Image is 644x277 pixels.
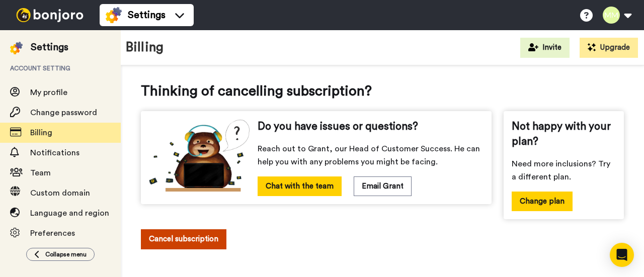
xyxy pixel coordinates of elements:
[30,209,109,217] span: Language and region
[258,119,418,134] span: Do you have issues or questions?
[141,229,226,249] button: Cancel subscription
[30,189,90,197] span: Custom domain
[10,42,23,54] img: settings-colored.svg
[31,40,68,54] div: Settings
[45,250,87,258] span: Collapse menu
[258,142,484,168] span: Reach out to Grant, our Head of Customer Success. He can help you with any problems you might be ...
[126,40,164,55] h1: Billing
[512,192,573,211] button: Change plan
[512,157,616,183] span: Need more inclusions? Try a different plan.
[141,229,624,264] a: Cancel subscription
[258,176,342,196] button: Chat with the team
[128,8,166,22] span: Settings
[30,169,51,177] span: Team
[30,88,67,97] span: My profile
[141,81,624,101] span: Thinking of cancelling subscription?
[30,229,75,237] span: Preferences
[26,248,95,261] button: Collapse menu
[30,109,97,117] span: Change password
[354,176,412,196] button: Email Grant
[30,149,79,157] span: Notifications
[520,38,570,58] button: Invite
[512,119,616,149] span: Not happy with your plan?
[580,38,638,58] button: Upgrade
[106,7,122,23] img: settings-colored.svg
[30,129,52,137] span: Billing
[12,8,88,22] img: bj-logo-header-white.svg
[149,119,250,192] img: cs-bear.png
[610,243,634,267] div: Open Intercom Messenger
